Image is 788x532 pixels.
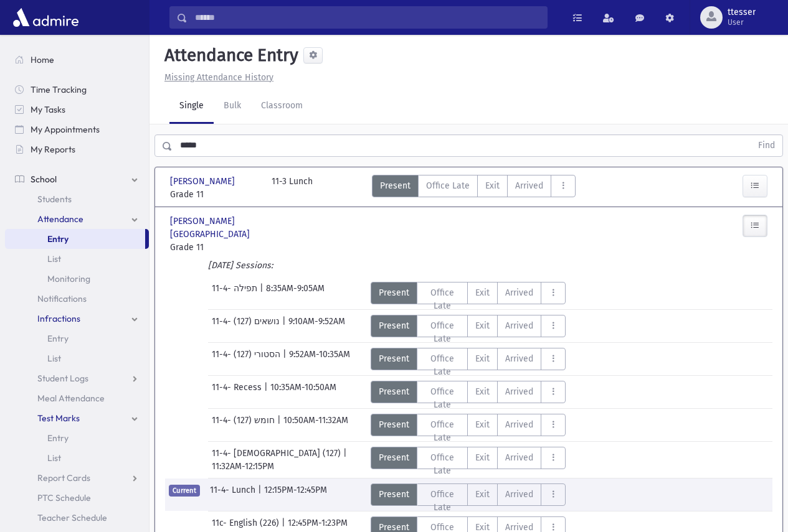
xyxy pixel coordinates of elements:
[425,286,460,312] span: Office Late
[5,139,149,159] a: My Reports
[47,432,69,444] span: Entry
[277,414,283,436] span: |
[37,472,90,483] span: Report Cards
[212,447,343,460] span: 11-4- [DEMOGRAPHIC_DATA] (127)
[5,249,149,269] a: List
[379,418,409,431] span: Present
[169,89,214,124] a: Single
[289,348,350,370] span: 9:52AM-10:35AM
[212,348,283,370] span: 11-4- הסטורי (127)
[505,286,533,299] span: Arrived
[425,319,460,345] span: Office Late
[47,253,61,264] span: List
[159,72,273,83] a: Missing Attendance History
[170,188,259,201] span: Grade 11
[425,418,460,444] span: Office Late
[372,175,576,201] div: AttTypes
[379,451,409,464] span: Present
[272,175,313,201] div: 11-3 Lunch
[425,352,460,378] span: Office Late
[37,393,105,404] span: Meal Attendance
[170,175,237,188] span: [PERSON_NAME]
[37,293,87,304] span: Notifications
[251,89,313,124] a: Classroom
[425,451,460,477] span: Office Late
[371,414,566,436] div: AttTypes
[170,241,259,254] span: Grade 11
[5,80,149,100] a: Time Tracking
[475,286,490,299] span: Exit
[5,428,149,448] a: Entry
[475,352,490,365] span: Exit
[426,179,470,192] span: Office Late
[212,414,277,436] span: 11-4- חומש (127)
[751,135,782,156] button: Find
[475,385,490,398] span: Exit
[5,348,149,368] a: List
[5,169,149,189] a: School
[260,282,266,304] span: |
[379,352,409,365] span: Present
[270,381,336,403] span: 10:35AM-10:50AM
[258,483,264,506] span: |
[371,447,566,469] div: AttTypes
[212,315,282,337] span: 11-4- נושאים (127)
[47,233,69,245] span: Entry
[47,273,90,284] span: Monitoring
[5,388,149,408] a: Meal Attendance
[282,315,288,337] span: |
[188,6,547,29] input: Search
[515,179,543,192] span: Arrived
[475,418,490,431] span: Exit
[505,352,533,365] span: Arrived
[5,269,149,289] a: Monitoring
[371,381,566,403] div: AttTypes
[475,488,490,501] span: Exit
[31,124,100,135] span: My Appointments
[169,485,200,497] span: Current
[371,483,566,506] div: AttTypes
[505,418,533,431] span: Arrived
[283,348,289,370] span: |
[485,179,500,192] span: Exit
[728,7,756,17] span: ttesser
[47,452,61,464] span: List
[379,488,409,501] span: Present
[5,289,149,309] a: Notifications
[37,373,88,384] span: Student Logs
[212,381,264,403] span: 11-4- Recess
[37,194,72,205] span: Students
[505,319,533,332] span: Arrived
[10,5,82,30] img: AdmirePro
[31,84,87,95] span: Time Tracking
[37,213,83,225] span: Attendance
[266,282,325,304] span: 8:35AM-9:05AM
[5,488,149,508] a: PTC Schedule
[475,451,490,464] span: Exit
[379,286,409,299] span: Present
[5,468,149,488] a: Report Cards
[210,483,258,506] span: 11-4- Lunch
[371,348,566,370] div: AttTypes
[5,229,145,249] a: Entry
[505,488,533,501] span: Arrived
[379,319,409,332] span: Present
[264,381,270,403] span: |
[31,104,65,115] span: My Tasks
[47,333,69,344] span: Entry
[475,319,490,332] span: Exit
[264,483,327,506] span: 12:15PM-12:45PM
[5,119,149,139] a: My Appointments
[212,282,260,304] span: 11-4- תפילה
[5,508,149,528] a: Teacher Schedule
[288,315,345,337] span: 9:10AM-9:52AM
[371,315,566,337] div: AttTypes
[425,385,460,411] span: Office Late
[214,89,251,124] a: Bulk
[5,209,149,229] a: Attendance
[212,460,274,473] span: 11:32AM-12:15PM
[37,512,107,523] span: Teacher Schedule
[5,309,149,329] a: Infractions
[5,368,149,388] a: Student Logs
[37,313,80,324] span: Infractions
